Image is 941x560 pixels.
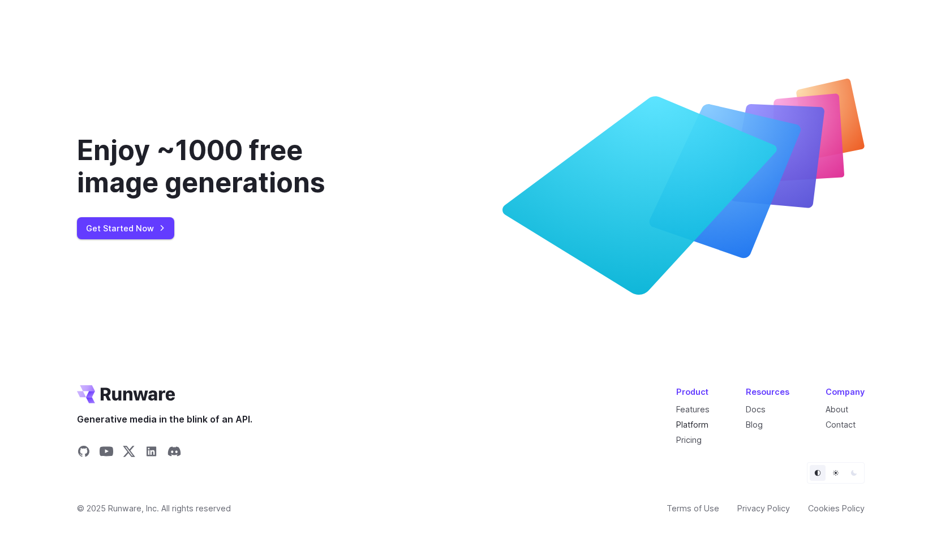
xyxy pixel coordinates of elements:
a: Share on Discord [167,445,181,462]
div: Resources [746,385,789,398]
a: Platform [676,420,708,429]
a: Pricing [676,435,702,445]
button: Default [810,465,826,481]
ul: Theme selector [807,462,865,484]
a: Share on LinkedIn [145,445,158,462]
a: Go to / [77,385,175,403]
button: Light [828,465,844,481]
a: Cookies Policy [808,502,865,515]
a: Features [676,404,710,414]
span: Generative media in the blink of an API. [77,412,252,427]
a: Get Started Now [77,217,174,239]
a: Share on YouTube [100,445,113,462]
span: © 2025 Runware, Inc. All rights reserved [77,502,231,515]
button: Dark [846,465,862,481]
a: Share on GitHub [77,445,91,462]
a: Share on X [122,445,136,462]
a: Contact [826,420,856,429]
div: Product [676,385,710,398]
a: About [826,404,848,414]
a: Terms of Use [667,502,719,515]
a: Privacy Policy [737,502,790,515]
div: Company [826,385,865,398]
div: Enjoy ~1000 free image generations [77,134,385,199]
a: Docs [746,404,766,414]
a: Blog [746,420,763,429]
